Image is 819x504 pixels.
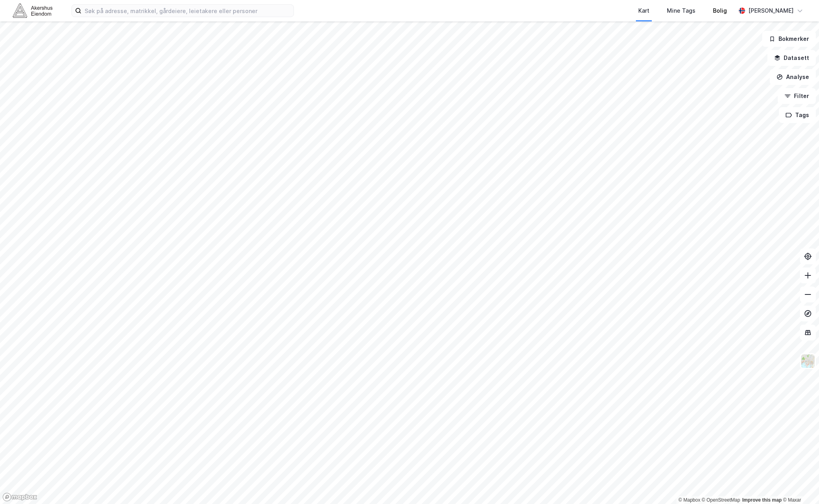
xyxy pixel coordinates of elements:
[667,6,695,15] div: Mine Tags
[2,492,37,502] a: Mapbox homepage
[779,466,819,504] iframe: Chat Widget
[748,6,794,15] div: [PERSON_NAME]
[13,4,52,17] img: akershus-eiendom-logo.9091f326c980b4bce74ccdd9f866810c.svg
[742,497,782,503] a: Improve this map
[702,497,740,503] a: OpenStreetMap
[638,6,649,15] div: Kart
[770,69,816,85] button: Analyse
[778,88,816,104] button: Filter
[81,5,294,17] input: Søk på adresse, matrikkel, gårdeiere, leietakere eller personer
[713,6,727,15] div: Bolig
[767,50,816,66] button: Datasett
[800,354,815,369] img: Z
[779,466,819,504] div: Kontrollprogram for chat
[779,107,816,123] button: Tags
[678,497,700,503] a: Mapbox
[762,31,816,47] button: Bokmerker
